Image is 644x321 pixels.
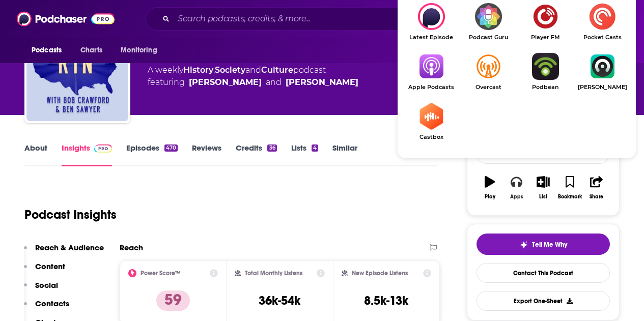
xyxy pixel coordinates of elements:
div: [PERSON_NAME] [286,76,358,89]
p: Social [35,280,58,290]
button: Content [24,261,65,280]
span: Tell Me Why [532,241,567,249]
span: Castbox [403,134,460,140]
img: tell me why sparkle [520,241,528,249]
a: Castro[PERSON_NAME] [574,53,631,91]
button: Contacts [24,299,69,317]
img: Podchaser Pro [94,144,112,153]
button: Play [477,169,503,206]
input: Search podcasts, credits, & more... [174,11,436,27]
div: List [539,194,547,200]
a: Lists4 [291,143,318,166]
a: Culture [261,65,293,75]
img: Podchaser - Follow, Share and Rate Podcasts [17,9,115,28]
a: Charts [74,41,108,60]
a: InsightsPodchaser Pro [62,143,112,166]
h1: Podcast Insights [24,207,117,222]
div: Play [485,194,495,200]
a: Player FMPlayer FM [517,3,574,41]
span: Podcast Guru [460,34,517,41]
div: Search podcasts, credits, & more... [146,7,528,31]
p: Contacts [35,299,69,308]
a: Society [215,65,245,75]
a: Credits36 [236,143,276,166]
span: Apple Podcasts [403,84,460,91]
button: open menu [24,41,75,60]
span: Latest Episode [403,34,460,41]
img: The Road to Now [26,19,128,121]
p: 59 [156,290,190,311]
a: About [24,143,47,166]
a: Podcast GuruPodcast Guru [460,3,517,41]
a: CastboxCastbox [403,103,460,140]
a: History [183,65,213,75]
div: Apps [510,194,523,200]
button: List [530,169,556,206]
div: The Road to Now on Latest Episode [403,3,460,41]
div: 4 [312,144,318,152]
a: Pocket CastsPocket Casts [574,3,631,41]
span: Player FM [517,34,574,41]
div: A weekly podcast [148,64,358,89]
span: Pocket Casts [574,34,631,41]
a: PodbeanPodbean [517,53,574,91]
div: 470 [164,144,178,152]
button: tell me why sparkleTell Me Why [477,234,610,255]
span: Charts [80,43,102,57]
span: and [266,76,282,89]
button: open menu [114,41,170,60]
div: Bookmark [558,194,582,200]
h2: Total Monthly Listens [245,270,302,277]
div: 36 [267,144,276,152]
span: and [245,65,261,75]
p: Content [35,261,65,271]
h3: 36k-54k [259,293,300,308]
p: Reach & Audience [35,243,104,252]
h2: New Episode Listens [352,270,408,277]
a: Apple PodcastsApple Podcasts [403,53,460,91]
h3: 8.5k-13k [364,293,408,308]
a: Reviews [192,143,221,166]
span: featuring [148,76,358,89]
span: Overcast [460,84,517,91]
div: Share [590,194,603,200]
button: Social [24,280,58,299]
span: Podbean [517,84,574,91]
span: Monitoring [121,43,157,57]
span: [PERSON_NAME] [574,84,631,91]
a: Similar [332,143,357,166]
button: Reach & Audience [24,243,104,261]
a: Episodes470 [126,143,178,166]
button: Share [583,169,610,206]
h2: Reach [120,243,143,252]
a: OvercastOvercast [460,53,517,91]
a: Bob Crawford [189,76,262,89]
span: Podcasts [32,43,62,57]
button: Bookmark [556,169,583,206]
button: Export One-Sheet [477,291,610,311]
a: Contact This Podcast [477,263,610,283]
h2: Power Score™ [141,270,180,277]
span: , [213,65,215,75]
button: Apps [503,169,529,206]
